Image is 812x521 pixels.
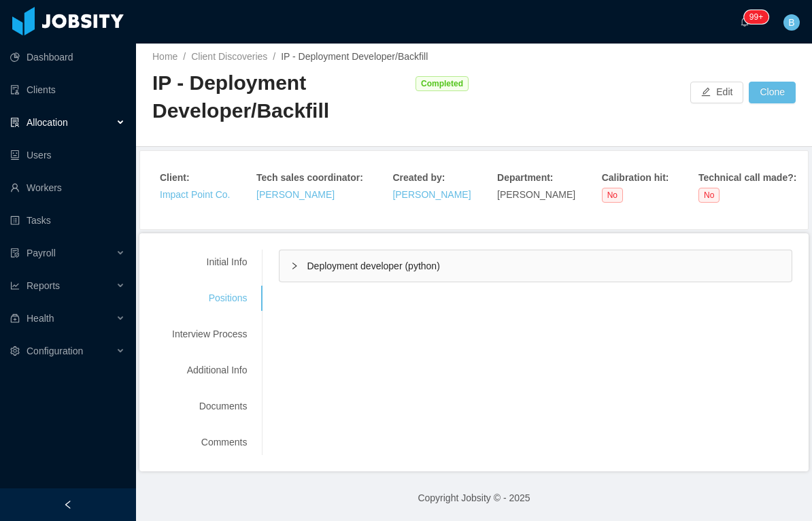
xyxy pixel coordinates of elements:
[392,172,445,183] strong: Created by :
[156,358,263,383] div: Additional Info
[10,44,125,71] a: icon: pie-chartDashboard
[256,189,335,200] a: [PERSON_NAME]
[10,346,20,356] i: icon: setting
[27,248,56,258] span: Payroll
[27,280,60,291] span: Reports
[698,188,720,203] span: No
[156,250,263,275] div: Initial Info
[10,248,20,258] i: icon: file-protect
[416,76,469,91] span: Completed
[497,172,553,183] strong: Department :
[273,51,275,62] span: /
[602,188,623,203] span: No
[156,394,263,419] div: Documents
[160,172,190,183] strong: Client :
[602,172,669,183] strong: Calibration hit :
[27,313,54,324] span: Health
[256,172,363,183] strong: Tech sales coordinator :
[392,189,471,200] a: [PERSON_NAME]
[290,262,299,270] i: icon: right
[10,141,125,169] a: icon: robotUsers
[10,207,125,234] a: icon: profileTasks
[749,82,796,103] button: Clone
[744,10,768,24] sup: 245
[152,69,409,124] div: IP - Deployment Developer/Backfill
[10,281,20,290] i: icon: line-chart
[160,189,231,200] a: Impact Point Co.
[191,51,267,62] a: Client Discoveries
[27,117,68,128] span: Allocation
[307,260,439,271] span: Deployment developer (python)
[740,17,749,27] i: icon: bell
[497,189,575,200] span: [PERSON_NAME]
[280,250,792,282] div: icon: rightDeployment developer (python)
[156,286,263,311] div: Positions
[281,51,428,62] span: IP - Deployment Developer/Backfill
[690,82,743,103] button: icon: editEdit
[156,430,263,455] div: Comments
[10,76,125,103] a: icon: auditClients
[10,174,125,201] a: icon: userWorkers
[27,346,83,356] span: Configuration
[10,118,20,127] i: icon: solution
[10,314,20,323] i: icon: medicine-box
[183,51,186,62] span: /
[156,322,263,347] div: Interview Process
[152,51,177,62] a: Home
[788,14,794,31] span: B
[698,172,796,183] strong: Technical call made? :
